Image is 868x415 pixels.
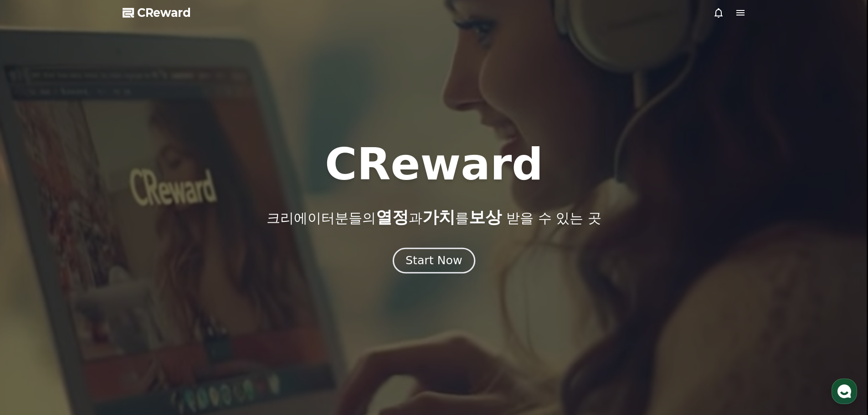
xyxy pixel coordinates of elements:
[83,303,94,310] span: 대화
[406,253,462,268] div: Start Now
[395,257,473,266] a: Start Now
[422,208,455,226] span: 가치
[469,208,502,226] span: 보상
[29,302,34,310] span: 홈
[3,289,60,312] a: 홈
[393,247,475,273] button: Start Now
[118,289,175,312] a: 설정
[60,289,118,312] a: 대화
[141,302,152,310] span: 설정
[137,5,191,20] span: CReward
[376,208,409,226] span: 열정
[325,143,543,186] h1: CReward
[267,208,601,226] p: 크리에이터분들의 과 를 받을 수 있는 곳
[123,5,191,20] a: CReward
